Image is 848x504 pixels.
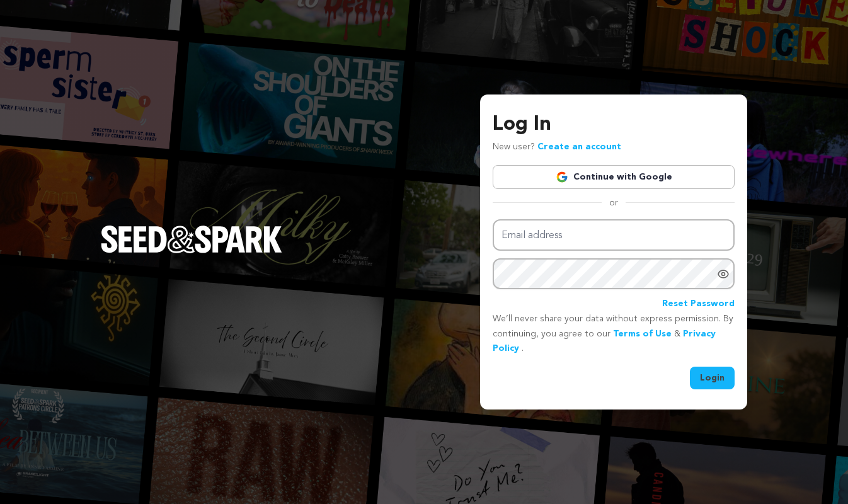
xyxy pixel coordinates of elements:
[690,367,735,389] button: Login
[493,312,735,357] p: We’ll never share your data without express permission. By continuing, you agree to our & .
[493,219,735,251] input: Email address
[662,297,735,312] a: Reset Password
[493,140,621,155] p: New user?
[556,171,568,183] img: Google logo
[493,165,735,189] a: Continue with Google
[602,197,626,209] span: or
[537,142,621,151] a: Create an account
[101,226,282,278] a: Seed&Spark Homepage
[101,226,282,253] img: Seed&Spark Logo
[493,110,735,140] h3: Log In
[717,268,730,280] a: Show password as plain text. Warning: this will display your password on the screen.
[613,329,672,338] a: Terms of Use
